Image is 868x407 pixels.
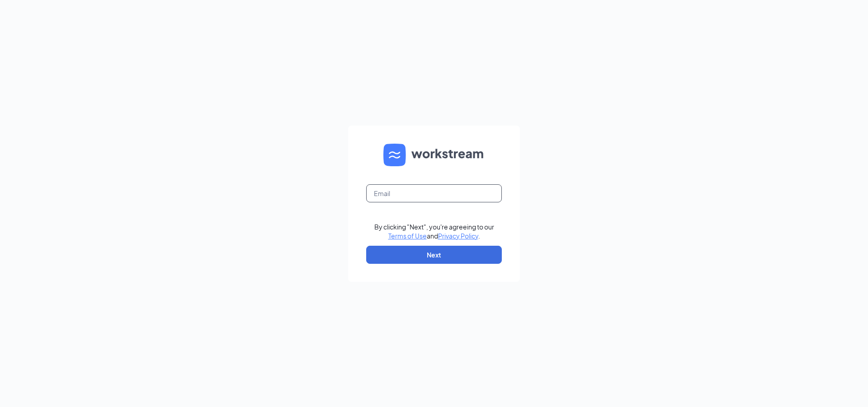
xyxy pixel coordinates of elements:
[374,222,494,240] div: By clicking "Next", you're agreeing to our and .
[366,184,502,202] input: Email
[388,232,427,240] a: Terms of Use
[366,246,502,264] button: Next
[438,232,478,240] a: Privacy Policy
[383,144,485,166] img: WS logo and Workstream text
